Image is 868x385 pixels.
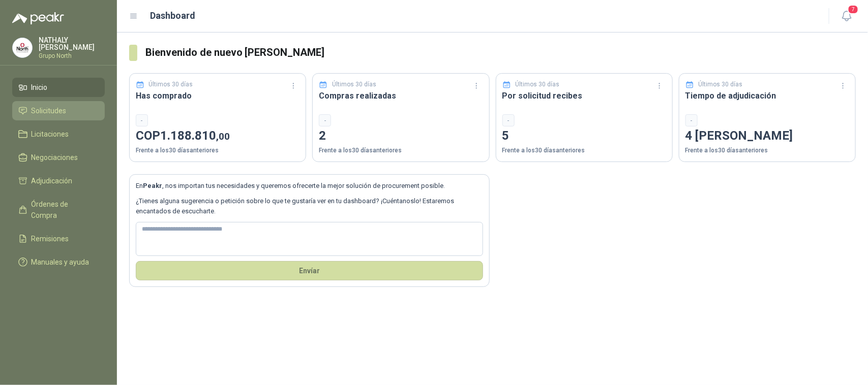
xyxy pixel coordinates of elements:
p: NATHALY [PERSON_NAME] [39,37,105,51]
p: Grupo North [39,53,105,59]
p: 2 [319,126,483,146]
span: Remisiones [32,233,69,244]
h3: Por solicitud recibes [502,89,666,102]
span: Negociaciones [32,152,78,163]
div: - [685,114,698,126]
span: ,00 [216,131,230,142]
p: Últimos 30 días [332,80,376,89]
p: COP [136,126,300,146]
div: - [319,114,331,126]
span: Manuales y ayuda [32,256,89,268]
h3: Compras realizadas [319,89,483,102]
h1: Dashboard [151,9,196,23]
p: Últimos 30 días [149,80,193,89]
h3: Tiempo de adjudicación [685,89,849,102]
span: 7 [848,5,859,14]
img: Logo peakr [12,12,64,24]
span: Inicio [32,82,48,93]
a: Inicio [12,78,105,97]
button: Envíar [136,261,483,280]
p: Últimos 30 días [515,80,559,89]
p: 4 [PERSON_NAME] [685,126,849,146]
p: ¿Tienes alguna sugerencia o petición sobre lo que te gustaría ver en tu dashboard? ¡Cuéntanoslo! ... [136,196,483,217]
h3: Has comprado [136,89,300,102]
p: Frente a los 30 días anteriores [319,146,483,155]
div: - [502,114,515,126]
p: Frente a los 30 días anteriores [685,146,849,155]
span: Órdenes de Compra [32,199,95,221]
b: Peakr [143,182,162,189]
a: Solicitudes [12,101,105,120]
a: Órdenes de Compra [12,195,105,225]
span: Licitaciones [32,129,69,140]
p: Frente a los 30 días anteriores [502,146,666,155]
p: Frente a los 30 días anteriores [136,146,300,155]
img: Company Logo [13,38,32,57]
p: Últimos 30 días [698,80,742,89]
button: 7 [837,7,856,25]
div: - [136,114,148,126]
p: 5 [502,126,666,146]
a: Manuales y ayuda [12,252,105,272]
p: En , nos importan tus necesidades y queremos ofrecerte la mejor solución de procurement posible. [136,181,483,191]
a: Remisiones [12,229,105,248]
a: Licitaciones [12,124,105,144]
span: Adjudicación [32,175,73,186]
a: Negociaciones [12,148,105,167]
h3: Bienvenido de nuevo [PERSON_NAME] [145,45,856,60]
span: 1.188.810 [160,129,230,143]
a: Adjudicación [12,171,105,190]
span: Solicitudes [32,105,67,116]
